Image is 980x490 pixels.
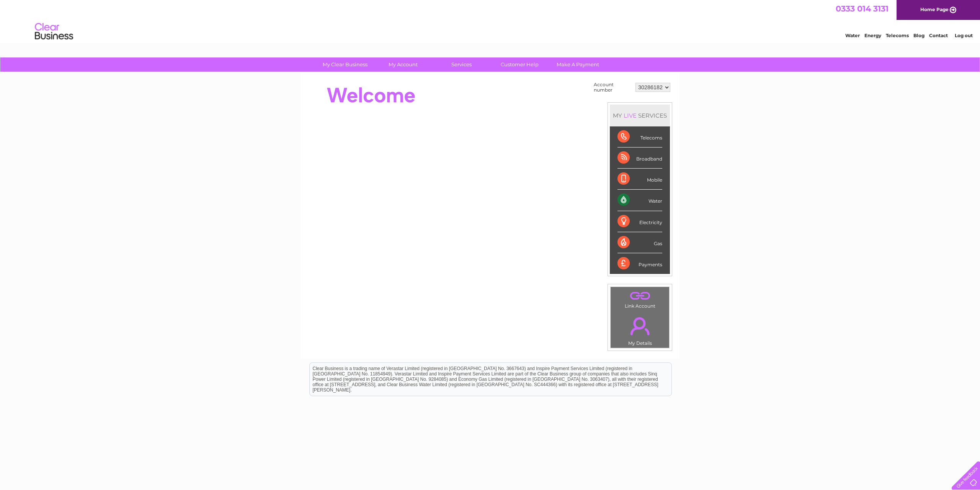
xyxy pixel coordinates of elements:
[617,147,662,169] div: Broadband
[617,232,662,253] div: Gas
[488,57,551,72] a: Customer Help
[929,33,948,38] a: Contact
[610,287,670,311] td: Link Account
[617,253,662,274] div: Payments
[864,33,881,38] a: Energy
[612,289,667,302] a: .
[622,112,638,119] div: LIVE
[430,57,493,72] a: Services
[617,190,662,211] div: Water
[314,57,377,72] a: My Clear Business
[617,211,662,232] div: Electricity
[886,33,909,38] a: Telecoms
[372,57,435,72] a: My Account
[34,20,73,43] img: logo.png
[610,105,670,126] div: MY SERVICES
[913,33,924,38] a: Blog
[836,4,889,13] a: 0333 014 3131
[310,4,671,37] div: Clear Business is a trading name of Verastar Limited (registered in [GEOGRAPHIC_DATA] No. 3667643...
[955,33,973,38] a: Log out
[617,126,662,147] div: Telecoms
[845,33,860,38] a: Water
[610,311,670,348] td: My Details
[592,80,634,95] td: Account number
[612,313,667,339] a: .
[546,57,609,72] a: Make A Payment
[617,169,662,190] div: Mobile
